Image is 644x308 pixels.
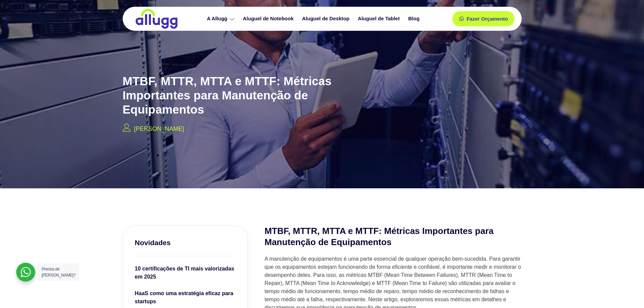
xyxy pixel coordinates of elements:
[265,226,522,248] h2: MTBF, MTTR, MTTA e MTTF: Métricas Importantes para Manutenção de Equipamentos
[123,74,339,117] h2: MTBF, MTTR, MTTA e MTTF: Métricas Importantes para Manutenção de Equipamentos
[134,124,184,134] p: [PERSON_NAME]
[355,13,405,25] a: Aluguel de Tablet
[240,13,299,25] a: Aluguel de Notebook
[299,13,355,25] a: Aluguel de Desktop
[135,289,236,307] a: HaaS como uma estratégia eficaz para startups
[135,8,178,29] img: locação de TI é Allugg
[467,16,508,21] span: Fazer Orçamento
[135,238,236,247] h3: Novidades
[405,13,424,25] a: Blog
[452,11,515,26] a: Fazer Orçamento
[42,267,75,278] span: Precisa de [PERSON_NAME]?
[204,13,240,25] a: A Allugg
[135,265,236,283] a: 10 certificações de TI mais valorizadas em 2025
